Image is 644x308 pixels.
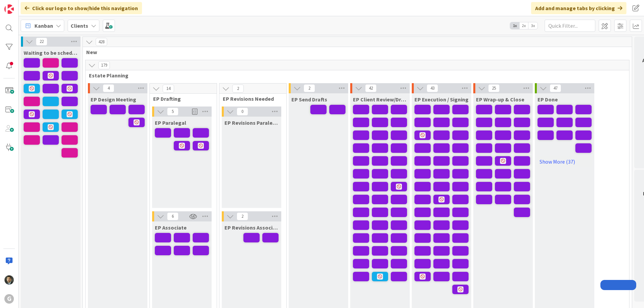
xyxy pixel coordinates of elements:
span: 1x [510,22,519,29]
span: 2 [232,85,244,93]
span: EP Associate [155,224,187,231]
div: Click our logo to show/hide this navigation [21,2,142,14]
input: Quick Filter... [545,20,595,32]
span: 2x [519,22,528,29]
span: EP Send Drafts [291,96,327,103]
span: EP Revisions Associate [224,224,279,231]
span: EP Execution / Signing [414,96,469,103]
span: 43 [427,84,438,92]
span: 0 [237,108,248,116]
span: EP Wrap-up & Close [476,96,524,103]
span: 25 [488,84,500,92]
span: EP Paralegal [155,119,186,126]
span: Kanban [34,22,53,30]
span: 179 [98,61,110,69]
span: Waiting to be scheduled [24,49,78,56]
span: 6 [167,212,178,220]
img: Visit kanbanzone.com [4,4,14,14]
span: EP Revisions Needed [223,95,278,102]
span: 2 [304,84,315,92]
span: EP Design Meeting [91,96,136,103]
span: EP Client Review/Draft Review Meeting [353,96,407,103]
b: Clients [71,22,88,29]
span: 3x [528,22,538,29]
span: New [86,49,623,55]
div: Add and manage tabs by clicking [531,2,626,14]
span: 14 [163,85,174,93]
span: EP Revisions Paralegal [224,119,279,126]
span: 5 [167,108,178,116]
a: Show More (37) [538,156,592,167]
span: 2 [237,212,248,220]
span: Estate Planning [89,72,621,79]
span: 4 [103,84,114,92]
img: CG [4,275,14,285]
span: 22 [36,38,47,46]
span: EP Drafting [153,95,208,102]
span: EP Done [538,96,558,103]
div: G [4,294,14,304]
span: 428 [96,38,107,46]
span: 47 [550,84,561,92]
span: 42 [365,84,377,92]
